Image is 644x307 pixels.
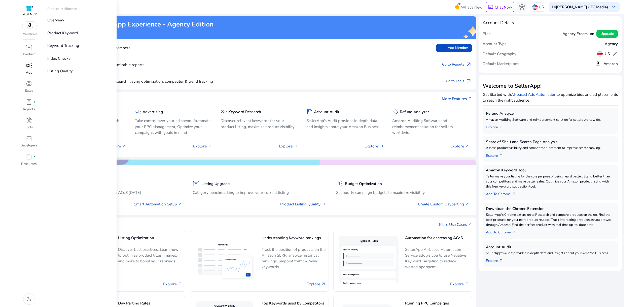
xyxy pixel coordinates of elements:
[499,259,504,263] span: arrow_outward
[142,110,163,114] h5: Advertising
[392,108,399,115] span: sell
[26,44,32,51] span: inventory_2
[486,117,615,122] p: Amazon Auditing Software and reimbursement solution for sellers worldwide.
[33,101,35,103] span: fiber_manual_record
[468,97,472,101] span: arrow_outward
[135,108,141,115] span: campaign
[228,110,261,114] h5: Keyword Research
[486,206,615,211] h5: Download the Chrome Extension
[517,2,528,13] button: hub
[25,125,33,130] p: Tools
[201,181,230,186] h5: Listing Upgrade
[512,192,516,196] span: arrow_outward
[47,7,77,12] p: Product Intelligence
[597,51,603,56] img: us.svg
[603,62,618,66] h5: Amazon
[436,44,472,52] button: addAdd Member
[321,202,326,206] span: arrow_outward
[118,236,182,244] h5: Listing Optimization
[193,180,199,187] span: inventory_2
[122,144,127,148] span: arrow_outward
[47,68,73,74] p: Listing Quality
[379,144,384,148] span: arrow_outward
[486,111,615,116] h5: Refund Analyzer
[486,168,615,172] h5: Amazon Keyword Tool
[26,99,32,105] span: lab_profile
[486,151,508,159] a: Explorearrow_outward
[20,152,38,170] a: book_4fiber_manual_recordResources
[26,154,32,160] span: book_4
[483,20,514,25] h4: Account Details
[336,180,343,187] span: campaign
[294,144,298,148] span: arrow_outward
[23,107,35,112] p: Reports
[442,96,472,102] a: More Featuresarrow_outward
[595,60,601,67] img: amazon.svg
[552,5,608,9] p: Hi
[483,91,618,103] p: Get Started with to optimize bids and ad placements to reach the right audience
[20,116,38,134] a: handymanTools
[499,154,504,158] span: arrow_outward
[392,118,470,135] p: Amazon Auditing Software and reimbursement solution for sellers worldwide.
[262,236,326,244] h5: Understanding Keyword rankings
[345,181,382,186] h5: Budget Optimization
[442,61,472,69] a: Go to Reportsarrow_outward
[22,22,38,30] img: amazon.svg
[450,281,469,287] a: Explore
[26,296,32,302] span: dark_mode
[21,162,37,167] p: Resources
[605,42,618,46] h5: Agency
[519,4,525,10] span: hub
[465,202,470,206] span: arrow_outward
[488,5,493,10] span: chat
[486,174,615,189] p: Tailor make your listing for the sole purpose of being heard better. Stand better than your compe...
[25,88,33,94] p: Sales
[23,52,35,57] p: Product
[486,140,615,144] h5: Share of Shelf and Search Page Analysis
[49,29,213,35] h4: Thank you for logging back!
[306,108,313,115] span: summarize
[262,247,326,270] p: Track the position of products on the Amazon SERP, analyze historical rankings, pinpoint traffic-...
[20,61,38,79] a: campaignAds
[208,144,212,148] span: arrow_outward
[405,236,469,244] h5: Automation for decreasing ACoS
[306,118,384,129] p: SellerApp's Audit provides in depth data and insights about your Amazon Business.
[20,134,38,152] a: code_blocksDevelopers
[450,143,470,149] p: Explore
[466,61,472,68] span: arrow_outward
[440,45,468,51] span: Add Member
[600,31,614,36] span: Upgrade
[178,202,183,206] span: arrow_outward
[23,32,37,36] p: Marketplace
[439,222,472,227] a: More Use Casesarrow_outward
[20,98,38,116] a: lab_profilefiber_manual_recordReports
[47,17,64,23] p: Overview
[26,135,32,142] span: code_blocks
[135,118,212,135] p: Take control over your ad spend, Automate your PPC Management, Optimize your campaigns with goals...
[486,212,615,227] p: SellerApp's Chrome extension to Research and compare products on the go. Find the best products f...
[612,51,618,56] span: edit
[465,282,469,286] span: arrow_outward
[486,251,615,256] p: SellerApp's Audit provides in depth data and insights about your Amazon Business.
[107,143,126,149] p: Explore
[486,245,615,249] h5: Account Audit
[279,143,298,149] p: Explore
[486,2,514,12] button: chatChat Now
[405,247,469,270] p: SellerApp AI-based Automation Service allows you to use Negative Keyword Targeting to reduce wast...
[468,222,472,227] span: arrow_outward
[26,62,32,69] span: campaign
[163,281,182,287] a: Explore
[193,143,212,149] p: Explore
[596,30,618,38] button: Upgrade
[336,190,470,195] p: Set hourly campaign budgets to maximize visibility
[321,282,326,286] span: arrow_outward
[483,32,491,36] h5: Plan
[483,42,507,46] h5: Account Type
[486,256,508,264] a: Explorearrow_outward
[47,55,72,61] p: Index Checker
[446,77,472,85] a: Go to Toolsarrow_outward
[193,239,257,283] img: Understanding Keyword rankings
[495,5,512,10] p: Chat Now
[465,144,470,148] span: arrow_outward
[539,3,544,11] p: US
